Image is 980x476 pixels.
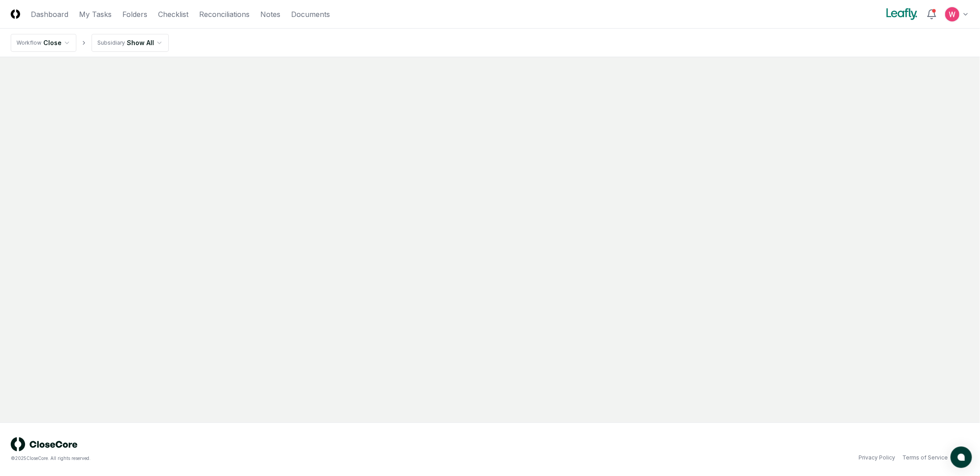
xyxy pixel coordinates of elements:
[11,9,20,19] img: Logo
[97,39,125,47] div: Subsidiary
[79,9,112,20] a: My Tasks
[11,34,169,52] nav: breadcrumb
[902,454,948,462] a: Terms of Service
[31,9,68,20] a: Dashboard
[158,9,188,20] a: Checklist
[122,9,147,20] a: Folders
[884,7,919,21] img: Leafly logo
[951,447,972,468] button: atlas-launcher
[859,454,895,462] a: Privacy Policy
[11,455,490,462] div: © 2025 CloseCore. All rights reserved.
[291,9,330,20] a: Documents
[945,7,959,21] img: ACg8ocIceHSWyQfagGvDoxhDyw_3B2kX-HJcUhl_gb0t8GGG-Ydwuw=s96-c
[260,9,280,20] a: Notes
[11,437,78,451] img: logo
[17,39,42,47] div: Workflow
[199,9,250,20] a: Reconciliations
